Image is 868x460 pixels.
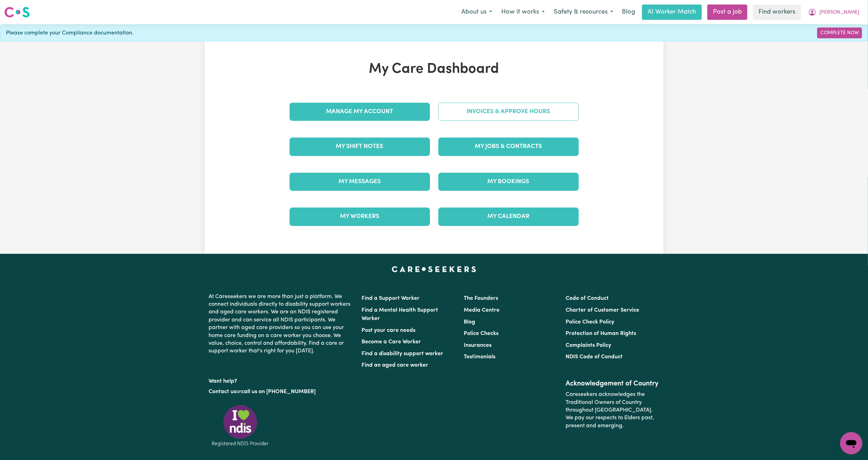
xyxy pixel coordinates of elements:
[4,6,30,18] img: Careseekers logo
[707,5,747,20] a: Post a job
[819,9,859,16] span: [PERSON_NAME]
[566,307,639,313] a: Charter of Customer Service
[290,173,430,191] a: My Messages
[6,29,133,37] span: Please complete your Compliance documentation.
[840,432,862,454] iframe: Button to launch messaging window, conversation in progress
[209,385,354,398] p: or
[753,5,801,20] a: Find workers
[566,296,609,301] a: Code of Conduct
[438,103,579,121] a: Invoices & Approve Hours
[464,343,492,348] a: Insurances
[285,61,583,78] h1: My Care Dashboard
[464,307,500,313] a: Media Centre
[362,339,421,345] a: Become a Care Worker
[438,208,579,226] a: My Calendar
[242,389,316,395] a: call us on [PHONE_NUMBER]
[362,351,444,357] a: Find a disability support worker
[209,404,271,447] img: Registered NDIS provider
[566,331,636,336] a: Protection of Human Rights
[566,343,611,348] a: Complaints Policy
[497,5,549,20] button: How it works
[209,290,354,358] p: At Careseekers we are more than just a platform. We connect individuals directly to disability su...
[566,380,659,388] h2: Acknowledgement of Country
[290,103,430,121] a: Manage My Account
[438,173,579,191] a: My Bookings
[549,5,618,20] button: Safety & resources
[464,319,475,325] a: Blog
[4,4,30,20] a: Careseekers logo
[457,5,497,20] button: About us
[392,266,476,272] a: Careseekers home page
[566,388,659,432] p: Careseekers acknowledges the Traditional Owners of Country throughout [GEOGRAPHIC_DATA]. We pay o...
[362,328,416,333] a: Post your care needs
[209,389,236,395] a: Contact us
[464,331,498,336] a: Police Checks
[438,138,579,156] a: My Jobs & Contracts
[618,5,639,20] a: Blog
[464,354,495,360] a: Testimonials
[362,362,429,368] a: Find an aged care worker
[290,138,430,156] a: My Shift Notes
[209,375,354,385] p: Want help?
[804,5,864,20] button: My Account
[362,296,420,301] a: Find a Support Worker
[566,354,623,360] a: NDIS Code of Conduct
[642,5,702,20] a: AI Worker Match
[290,208,430,226] a: My Workers
[566,319,614,325] a: Police Check Policy
[464,296,498,301] a: The Founders
[362,307,438,321] a: Find a Mental Health Support Worker
[817,28,862,38] a: Complete Now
